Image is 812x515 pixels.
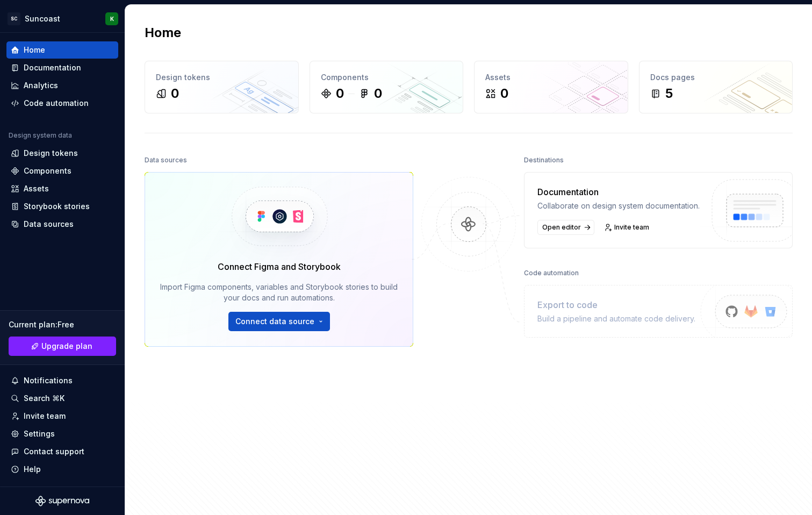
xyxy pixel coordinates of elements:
[6,372,118,389] button: Notifications
[6,390,118,407] button: Search ⌘K
[25,13,60,24] div: Suncoast
[41,341,92,352] span: Upgrade plan
[24,393,64,404] div: Search ⌘K
[24,446,84,457] div: Contact support
[24,428,55,439] div: Settings
[24,148,78,159] div: Design tokens
[6,145,118,162] a: Design tokens
[500,85,508,102] div: 0
[614,223,649,232] span: Invite team
[8,12,20,25] div: SC
[6,95,118,112] a: Code automation
[601,220,654,235] a: Invite team
[24,411,66,421] div: Invite team
[6,425,118,442] a: Settings
[24,183,49,194] div: Assets
[537,220,594,235] a: Open editor
[235,316,314,327] span: Connect data source
[537,201,700,211] div: Collaborate on design system documentation.
[6,162,118,180] a: Components
[9,319,116,330] div: Current plan : Free
[310,61,464,113] a: Components00
[156,72,288,83] div: Design tokens
[485,72,617,83] div: Assets
[24,219,74,230] div: Data sources
[24,80,58,91] div: Analytics
[6,77,118,94] a: Analytics
[665,85,673,102] div: 5
[374,85,382,102] div: 0
[336,85,344,102] div: 0
[35,496,89,506] svg: Supernova Logo
[145,153,187,168] div: Data sources
[145,61,299,113] a: Design tokens0
[537,298,695,311] div: Export to code
[2,7,123,30] button: SCSuncoastK
[24,464,41,475] div: Help
[6,59,118,76] a: Documentation
[650,72,782,83] div: Docs pages
[24,98,89,109] div: Code automation
[24,45,45,55] div: Home
[524,153,564,168] div: Destinations
[6,180,118,197] a: Assets
[6,443,118,460] button: Contact support
[228,312,330,331] button: Connect data source
[160,282,398,303] div: Import Figma components, variables and Storybook stories to build your docs and run automations.
[145,24,181,41] h2: Home
[24,62,81,73] div: Documentation
[110,15,114,23] div: K
[24,375,73,386] div: Notifications
[24,201,90,212] div: Storybook stories
[6,216,118,233] a: Data sources
[171,85,179,102] div: 0
[537,185,700,198] div: Documentation
[537,313,695,324] div: Build a pipeline and automate code delivery.
[639,61,793,113] a: Docs pages5
[6,407,118,425] a: Invite team
[542,223,581,232] span: Open editor
[474,61,628,113] a: Assets0
[218,260,341,273] div: Connect Figma and Storybook
[9,337,116,356] a: Upgrade plan
[6,461,118,478] button: Help
[6,41,118,59] a: Home
[321,72,452,83] div: Components
[9,131,72,140] div: Design system data
[24,166,71,176] div: Components
[524,266,579,281] div: Code automation
[6,198,118,215] a: Storybook stories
